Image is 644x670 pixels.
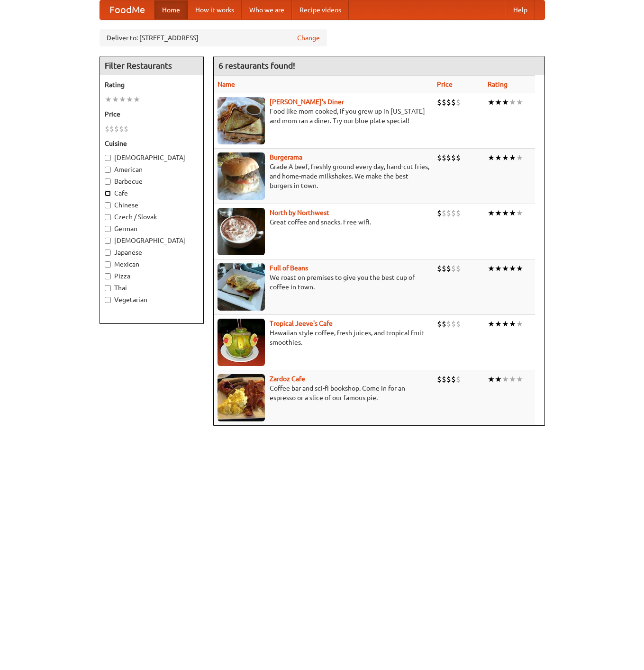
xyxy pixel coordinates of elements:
[218,208,265,255] img: north.jpg
[114,124,119,134] li: $
[270,264,308,272] a: Full of Beans
[105,188,199,198] label: Cafe
[446,319,451,329] li: $
[488,97,495,107] li: ★
[105,80,199,89] h5: Rating
[105,155,111,161] input: [DEMOGRAPHIC_DATA]
[105,297,111,303] input: Vegetarian
[105,214,111,220] input: Czech / Slovak
[109,124,114,134] li: $
[516,97,523,107] li: ★
[509,263,516,274] li: ★
[456,152,461,163] li: $
[270,375,305,383] a: Zardoz Cafe
[437,152,442,163] li: $
[446,152,451,163] li: $
[509,152,516,163] li: ★
[105,226,111,232] input: German
[495,152,502,163] li: ★
[188,0,242,19] a: How it works
[506,0,535,19] a: Help
[437,374,442,384] li: $
[488,80,508,88] a: Rating
[154,0,188,19] a: Home
[502,97,509,107] li: ★
[437,208,442,218] li: $
[105,250,111,256] input: Japanese
[502,208,509,218] li: ★
[119,94,126,105] li: ★
[105,179,111,185] input: Barbecue
[437,263,442,274] li: $
[509,374,516,384] li: ★
[456,208,461,218] li: $
[105,139,199,148] h5: Cuisine
[446,263,451,274] li: $
[242,0,292,19] a: Who we are
[488,374,495,384] li: ★
[451,208,456,218] li: $
[100,29,327,46] div: Deliver to: [STREET_ADDRESS]
[502,319,509,329] li: ★
[112,94,119,105] li: ★
[442,319,446,329] li: $
[516,319,523,329] li: ★
[488,263,495,274] li: ★
[495,263,502,274] li: ★
[105,273,111,279] input: Pizza
[442,208,446,218] li: $
[105,124,109,134] li: $
[451,97,456,107] li: $
[442,374,446,384] li: $
[218,107,429,125] p: Food like mom cooked, if you grew up in [US_STATE] and mom ran a diner. Try our blue plate special!
[105,271,199,281] label: Pizza
[218,374,265,421] img: zardoz.jpg
[105,283,199,293] label: Thai
[218,384,429,402] p: Coffee bar and sci-fi bookshop. Come in for an espresso or a slice of our famous pie.
[451,263,456,274] li: $
[446,208,451,218] li: $
[456,319,461,329] li: $
[105,261,111,268] input: Mexican
[270,98,344,106] a: [PERSON_NAME]'s Diner
[218,273,429,292] p: We roast on premises to give you the best cup of coffee in town.
[456,374,461,384] li: $
[218,61,295,70] ng-pluralize: 6 restaurants found!
[105,177,199,186] label: Barbecue
[218,152,265,200] img: burgerama.jpg
[218,328,429,347] p: Hawaiian style coffee, fresh juices, and tropical fruit smoothies.
[105,109,199,119] h5: Price
[218,263,265,311] img: beans.jpg
[218,97,265,144] img: sallys.jpg
[456,97,461,107] li: $
[105,236,199,245] label: [DEMOGRAPHIC_DATA]
[509,97,516,107] li: ★
[509,319,516,329] li: ★
[442,152,446,163] li: $
[297,33,320,43] a: Change
[105,200,199,210] label: Chinese
[218,80,235,88] a: Name
[105,212,199,222] label: Czech / Slovak
[502,263,509,274] li: ★
[105,202,111,208] input: Chinese
[105,285,111,291] input: Thai
[502,374,509,384] li: ★
[105,165,199,174] label: American
[451,374,456,384] li: $
[446,97,451,107] li: $
[509,208,516,218] li: ★
[105,238,111,244] input: [DEMOGRAPHIC_DATA]
[270,209,329,216] a: North by Northwest
[270,153,302,161] b: Burgerama
[100,56,203,75] h4: Filter Restaurants
[292,0,349,19] a: Recipe videos
[495,208,502,218] li: ★
[218,162,429,190] p: Grade A beef, freshly ground every day, hand-cut fries, and home-made milkshakes. We make the bes...
[442,97,446,107] li: $
[451,319,456,329] li: $
[270,320,333,327] b: Tropical Jeeve's Cafe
